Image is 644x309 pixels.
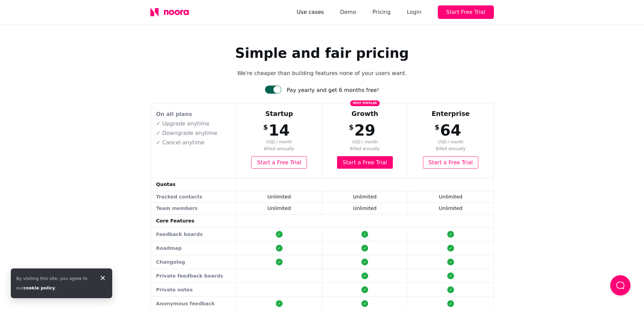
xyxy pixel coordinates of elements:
[287,86,379,95] div: Pay yearly and get 6 months free!
[150,69,494,77] p: We're cheaper than building features none of your users want.
[156,129,231,137] p: ✓ Downgrade anytime
[323,146,407,152] span: Billed annually
[156,120,231,128] p: ✓ Upgrade anytime
[423,156,479,169] a: Start a Free Trial
[438,5,494,19] button: Start Free Trial
[276,300,283,307] div: ✓
[361,272,368,279] div: ✓
[151,191,237,203] td: Tracked contacts
[447,272,454,279] div: ✓
[237,139,322,145] span: USD / month
[361,231,368,238] div: ✓
[408,139,493,145] span: USD / month
[150,45,494,61] h1: Simple and fair pricing
[151,255,237,269] td: Changelog
[435,122,439,132] span: $
[340,7,356,17] a: Demo
[322,191,408,203] td: Unlimited
[151,241,237,255] td: Roadmap
[610,275,630,295] button: Load Chat
[447,231,454,238] div: ✓
[156,139,231,147] p: ✓ Cancel anytime
[361,259,368,265] div: ✓
[372,7,390,17] a: Pricing
[276,231,283,238] div: ✓
[337,156,393,169] a: Start a Free Trial
[322,203,408,215] td: Unlimited
[447,286,454,293] div: ✓
[151,283,237,297] td: Private notes
[447,300,454,307] div: ✓
[151,203,237,215] td: Team members
[237,146,322,152] span: Billed annually
[16,274,93,293] div: By visiting this site, you agree to our .
[156,111,192,117] strong: On all plans
[361,245,368,252] div: ✓
[354,121,375,139] span: 29
[263,122,268,132] span: $
[408,109,493,119] div: Enterprise
[251,156,307,169] a: Start a Free Trial
[276,245,283,252] div: ✓
[297,7,324,17] a: Use cases
[361,286,368,293] div: ✓
[447,259,454,265] div: ✓
[276,259,283,265] div: ✓
[23,285,55,290] a: cookie policy
[361,300,368,307] div: ✓
[151,228,237,241] td: Feedback boards
[440,121,461,139] span: 64
[151,269,237,283] td: Private feedback boards
[350,100,380,106] span: Most popular
[408,191,494,203] td: Unlimited
[236,191,322,203] td: Unlimited
[408,146,493,152] span: Billed annually
[408,203,494,215] td: Unlimited
[237,109,322,119] div: Startup
[151,214,237,228] td: Core Features
[151,178,237,191] td: Quotas
[349,122,354,132] span: $
[269,121,290,139] span: 14
[323,109,407,119] div: Growth
[323,139,407,145] span: USD / month
[447,245,454,252] div: ✓
[236,203,322,215] td: Unlimited
[407,7,421,17] div: Login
